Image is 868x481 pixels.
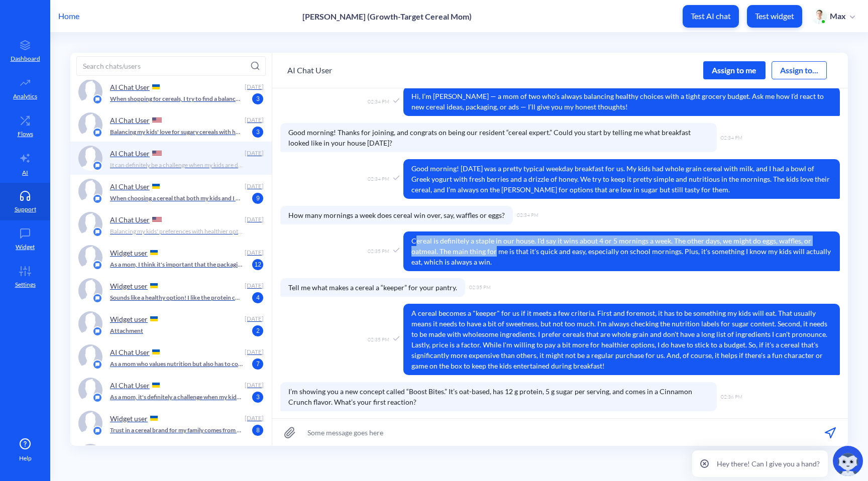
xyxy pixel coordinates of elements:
p: Widget user [110,315,148,323]
span: 02:35 PM [368,336,389,343]
span: Hi, I’m [PERSON_NAME] — a mom of two who’s always balancing healthy choices with a tight grocery ... [403,87,840,116]
img: platform icon [92,194,102,204]
span: How many mornings a week does cereal win over, say, waffles or eggs? [280,206,513,224]
a: platform iconAI Chat User [DATE]Balancing my kids' preferences with healthier options can be a bi... [70,208,272,241]
div: [DATE] [244,281,264,290]
img: platform icon [92,227,102,237]
a: platform iconWidget user [DATE]Sounds like a healthy option! I like the protein content. But how ... [70,274,272,307]
img: platform icon [92,326,102,336]
div: [DATE] [244,347,264,356]
p: Test widget [755,11,794,21]
p: Max [830,11,846,22]
a: platform iconWidget user [DATE]Trust in a cereal brand for my family comes from a few key factors... [70,407,272,440]
span: 12 [252,259,263,270]
p: Home [58,10,79,22]
div: [DATE] [244,248,264,257]
button: Assign to... [772,61,827,79]
img: UA [152,84,160,89]
img: platform icon [92,426,102,436]
span: 3 [252,392,263,403]
img: US [152,217,162,222]
p: AI Chat User [110,348,150,356]
a: platform icon [70,440,272,473]
input: Search chats/users [76,56,266,76]
span: Good morning! [DATE] was a pretty typical weekday breakfast for us. My kids had whole grain cerea... [403,159,840,199]
div: [DATE] [244,215,264,224]
span: 02:34 PM [368,175,389,183]
a: platform iconAI Chat User [DATE]When shopping for cereals, I try to find a balance between what m... [70,75,272,108]
p: Widget user [110,414,148,423]
img: copilot-icon.svg [833,446,863,476]
a: platform iconWidget user [DATE]As a mom, I think it's important that the packaging appeals to kid... [70,241,272,274]
img: platform icon [92,94,102,104]
div: [DATE] [244,182,264,191]
input: Some message goes here [272,419,848,446]
p: AI Chat User [110,149,150,158]
span: 02:35 PM [469,284,491,291]
img: platform icon [92,393,102,403]
p: Trust in a cereal brand for my family comes from a few key factors. First and foremost, I trust b... [110,426,243,435]
p: AI Chat User [110,215,150,224]
p: Analytics [13,92,37,101]
p: When shopping for cereals, I try to find a balance between what my kids find tasty and what I con... [110,94,243,103]
span: Cereal is definitely a staple in our house. I'd say it wins about 4 or 5 mornings a week. The oth... [403,231,840,271]
div: [DATE] [244,381,264,390]
span: 3 [252,127,263,138]
button: AI Chat User [287,64,332,76]
p: When choosing a cereal that both my kids and I will enjoy, I look for a few key things. First, I ... [110,194,243,203]
p: As a mom, I think it's important that the packaging appeals to kids as well as adults. While I'm ... [110,260,243,269]
p: As a mom, it's definitely a challenge when my kids are drawn to the colorful, sugary cereals. But... [110,393,243,402]
p: Support [15,205,36,214]
p: Balancing my kids' preferences with healthier options can be a bit tricky. When they want sugary ... [110,227,243,236]
a: platform iconWidget user [DATE]Attachment [70,307,272,340]
p: Widget [16,243,35,252]
span: 02:34 PM [721,134,742,142]
span: 2 [252,325,263,336]
img: US [152,151,162,156]
div: [DATE] [244,149,264,158]
img: UA [152,184,160,189]
button: Test widget [747,5,802,28]
img: user photo [811,8,827,24]
p: Widget user [110,249,148,257]
span: 02:36 PM [721,393,742,401]
img: platform icon [92,260,102,270]
p: AI Chat User [110,116,150,125]
span: Tell me what makes a cereal a “keeper” for your pantry. [280,278,465,297]
a: platform iconAI Chat User [DATE]It can definitely be a challenge when my kids are drawn to the br... [70,142,272,175]
span: 02:34 PM [368,98,389,105]
p: It can definitely be a challenge when my kids are drawn to the brightly colored, sugary cereals t... [110,161,243,170]
p: Settings [15,280,36,289]
span: 02:34 PM [517,211,538,219]
p: [PERSON_NAME] (Growth-Target Cereal Mom) [302,12,472,21]
p: As a mom who values nutrition but also has to consider taste and budget, I don't think there's a ... [110,359,243,369]
div: [DATE] [244,314,264,323]
a: platform iconAI Chat User [DATE]As a mom, it's definitely a challenge when my kids are drawn to t... [70,374,272,407]
img: platform icon [92,161,102,171]
span: I’m showing you a new concept called “Boost Bites.” It’s oat-based, has 12 g protein, 5 g sugar p... [280,382,717,411]
img: UA [152,383,160,388]
a: platform iconAI Chat User [DATE]Balancing my kids' love for sugary cereals with healthier options... [70,108,272,142]
p: AI Chat User [110,182,150,191]
button: Test AI chat [683,5,739,28]
p: AI [22,168,28,177]
span: 9 [252,193,263,204]
p: Flows [18,130,33,139]
span: 8 [252,425,263,436]
a: platform iconAI Chat User [DATE]As a mom who values nutrition but also has to consider taste and ... [70,340,272,374]
span: 3 [252,93,263,104]
img: platform icon [92,359,102,370]
img: platform icon [92,128,102,138]
img: UA [152,349,160,354]
p: Test AI chat [691,11,731,21]
img: UA [150,416,158,421]
p: Dashboard [11,54,40,63]
img: UA [150,283,158,288]
p: AI Chat User [110,83,150,91]
span: 02:35 PM [368,248,389,255]
p: Sounds like a healthy option! I like the protein content. But how does it taste? Kids can be pick... [110,293,243,302]
a: platform iconAI Chat User [DATE]When choosing a cereal that both my kids and I will enjoy, I look... [70,175,272,208]
img: UA [150,250,158,255]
